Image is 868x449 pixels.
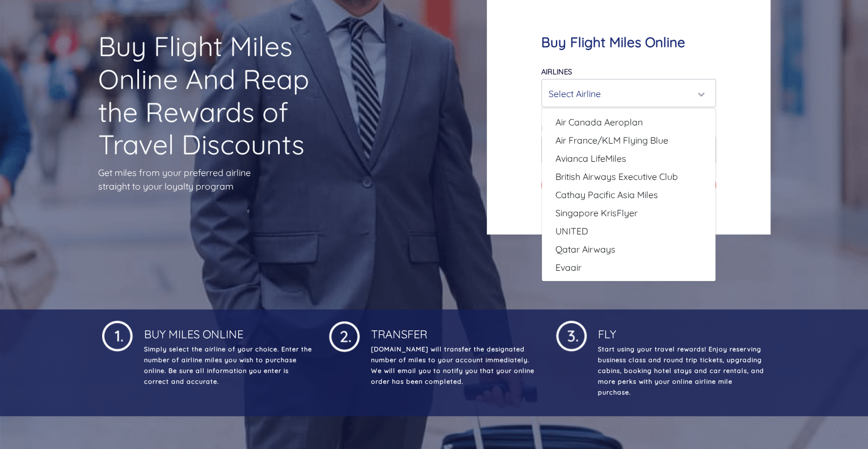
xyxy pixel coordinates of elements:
span: Singapore KrisFlyer [555,206,638,220]
p: Simply select the airline of your choice. Enter the number of airline miles you wish to purchase ... [142,344,312,387]
span: UNITED [555,224,588,238]
label: Airlines [541,67,572,76]
p: Get miles from your preferred airline straight to your loyalty program [98,166,336,193]
img: 1 [102,318,133,351]
button: Select Airline [541,79,716,107]
span: British Airways Executive Club [555,170,678,183]
h4: Buy Flight Miles Online [541,34,716,51]
span: Qatar Airways [555,242,616,256]
span: Evaair [555,261,582,274]
img: 1 [329,318,360,352]
img: 1 [556,318,587,351]
h4: Buy Miles Online [142,318,312,341]
span: Cathay Pacific Asia Miles [555,188,658,202]
p: [DOMAIN_NAME] will transfer the designated number of miles to your account immediately. We will e... [369,344,539,387]
h1: Buy Flight Miles Online And Reap the Rewards of Travel Discounts [98,30,336,161]
span: Air Canada Aeroplan [555,115,643,129]
h4: Fly [596,318,766,341]
div: Select Airline [549,83,702,104]
p: Start using your travel rewards! Enjoy reserving business class and round trip tickets, upgrading... [596,344,766,398]
span: Avianca LifeMiles [555,152,626,165]
h4: Transfer [369,318,539,341]
span: Air France/KLM Flying Blue [555,133,668,147]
